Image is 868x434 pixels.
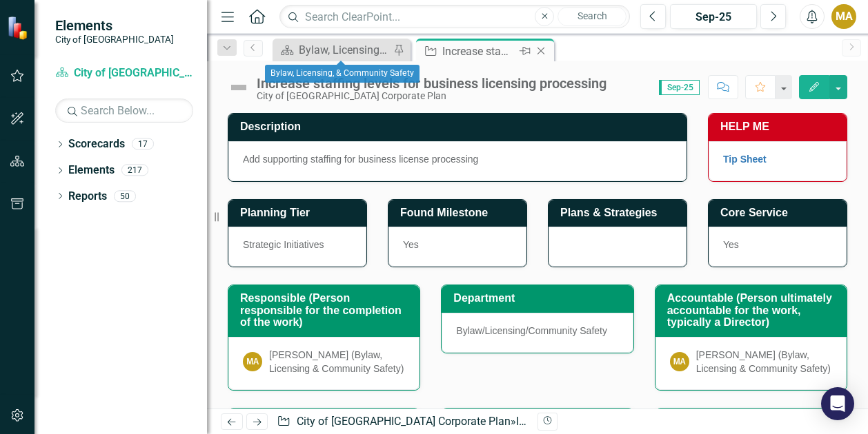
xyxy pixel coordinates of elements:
div: [PERSON_NAME] (Bylaw, Licensing & Community Safety) [696,348,832,375]
h3: Plans & Strategies [560,207,680,219]
div: City of [GEOGRAPHIC_DATA] Corporate Plan [257,91,606,101]
span: Bylaw/Licensing/Community Safety [456,325,607,336]
a: Tip Sheet [723,154,767,165]
a: Elements [68,163,115,178]
a: Bylaw, Licensing, & Community Safety [276,41,390,59]
button: Sep-25 [670,4,757,29]
span: Sep-25 [659,80,700,95]
span: Strategic Initiatives [243,239,324,250]
h3: Description [240,121,680,133]
div: 17 [132,138,154,150]
h3: Responsible (Person responsible for the completion of the work) [240,292,413,329]
span: Yes [403,239,419,250]
span: Elements [55,17,174,34]
a: Scorecards [68,136,125,152]
div: 50 [114,190,136,202]
a: Reports [68,189,107,205]
h3: HELP ME [720,121,840,133]
small: City of [GEOGRAPHIC_DATA] [55,34,174,45]
h3: Found Milestone [400,207,520,219]
a: City of [GEOGRAPHIC_DATA] Corporate Plan [55,65,193,81]
a: Initiatives [516,415,563,428]
h3: Core Service [720,207,840,219]
h3: Planning Tier [240,207,359,219]
div: Sep-25 [675,9,752,25]
h3: Department [453,292,626,304]
img: ClearPoint Strategy [7,16,31,40]
img: Not Defined [228,76,250,99]
div: Increase staffing levels for business licensing processing [442,43,516,60]
div: 217 [121,165,148,176]
div: Increase staffing levels for business licensing processing [257,76,606,91]
span: Search [578,10,607,21]
div: Bylaw, Licensing, & Community Safety [265,65,420,83]
button: Search [558,7,627,26]
div: [PERSON_NAME] (Bylaw, Licensing & Community Safety) [269,348,405,375]
div: » » [277,414,527,430]
a: City of [GEOGRAPHIC_DATA] Corporate Plan [297,415,511,428]
span: Yes [723,239,739,250]
div: MA [670,352,689,371]
div: MA [243,352,262,371]
p: Add supporting staffing for business license processing [243,152,672,166]
button: MA [831,4,856,29]
div: Open Intercom Messenger [821,387,854,420]
div: Bylaw, Licensing, & Community Safety [299,41,390,59]
h3: Accountable (Person ultimately accountable for the work, typically a Director) [667,292,840,329]
input: Search ClearPoint... [279,5,630,29]
input: Search Below... [55,99,193,123]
